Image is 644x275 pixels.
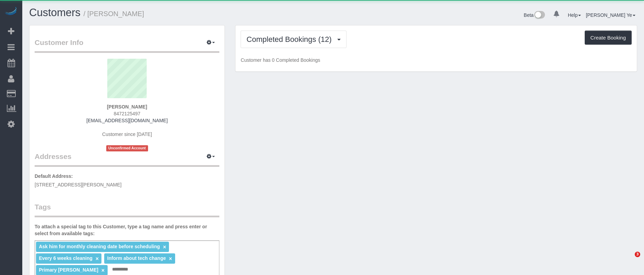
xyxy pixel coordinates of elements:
[621,252,637,268] iframe: Intercom live chat
[524,12,545,18] a: Beta
[35,202,219,217] legend: Tags
[246,35,335,44] span: Completed Bookings (12)
[107,104,147,110] strong: [PERSON_NAME]
[102,131,152,137] span: Customer since [DATE]
[106,145,148,151] span: Unconfirmed Account
[35,37,219,53] legend: Customer Info
[35,173,73,180] label: Default Address:
[86,118,168,123] a: [EMAIL_ADDRESS][DOMAIN_NAME]
[241,57,632,64] p: Customer has 0 Completed Bookings
[35,182,122,187] span: [STREET_ADDRESS][PERSON_NAME]
[534,11,545,20] img: New interface
[568,12,581,18] a: Help
[585,31,632,45] button: Create Booking
[586,12,635,18] a: [PERSON_NAME] Ye
[39,255,92,261] span: Every 6 weeks cleaning
[107,255,166,261] span: Inform about tech change
[114,111,141,116] span: 8472125497
[39,244,160,249] span: Ask him for monthly cleaning date before scheduling
[169,256,172,262] a: ×
[29,7,81,19] a: Customers
[4,7,18,16] img: Automaid Logo
[39,267,98,273] span: Primary [PERSON_NAME]
[96,256,99,262] a: ×
[35,223,219,237] label: To attach a special tag to this Customer, type a tag name and press enter or select from availabl...
[241,31,346,48] button: Completed Bookings (12)
[163,244,166,250] a: ×
[635,252,640,257] span: 3
[84,10,144,18] small: / [PERSON_NAME]
[101,267,105,273] a: ×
